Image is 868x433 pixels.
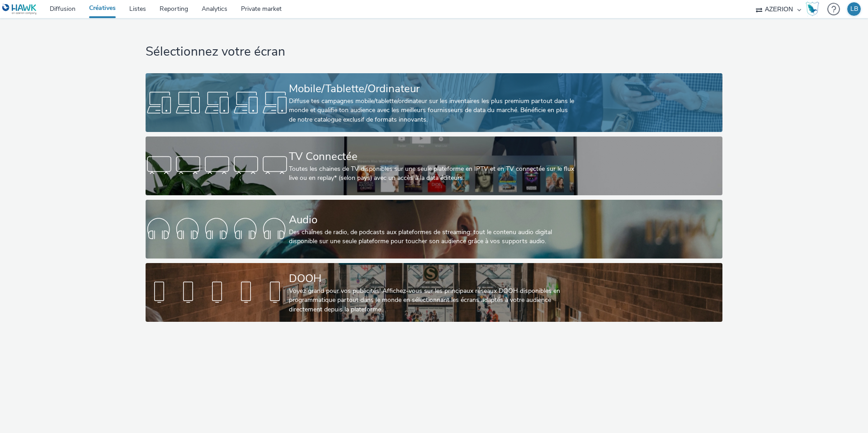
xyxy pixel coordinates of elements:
a: TV ConnectéeToutes les chaines de TV disponibles sur une seule plateforme en IPTV et en TV connec... [146,136,722,195]
a: Mobile/Tablette/OrdinateurDiffuse tes campagnes mobile/tablette/ordinateur sur les inventaires le... [146,73,722,132]
div: Diffuse tes campagnes mobile/tablette/ordinateur sur les inventaires les plus premium partout dan... [289,97,576,124]
div: LB [850,2,858,16]
div: Audio [289,212,576,228]
div: Mobile/Tablette/Ordinateur [289,81,576,97]
a: DOOHVoyez grand pour vos publicités! Affichez-vous sur les principaux réseaux DOOH disponibles en... [146,263,722,322]
img: undefined Logo [2,4,37,15]
img: Hawk Academy [806,2,819,16]
h1: Sélectionnez votre écran [146,43,722,61]
a: Hawk Academy [806,2,823,16]
a: AudioDes chaînes de radio, de podcasts aux plateformes de streaming: tout le contenu audio digita... [146,200,722,259]
div: Toutes les chaines de TV disponibles sur une seule plateforme en IPTV et en TV connectée sur le f... [289,165,576,183]
div: DOOH [289,271,576,287]
div: Voyez grand pour vos publicités! Affichez-vous sur les principaux réseaux DOOH disponibles en pro... [289,287,576,314]
div: Des chaînes de radio, de podcasts aux plateformes de streaming: tout le contenu audio digital dis... [289,228,576,246]
div: TV Connectée [289,149,576,165]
